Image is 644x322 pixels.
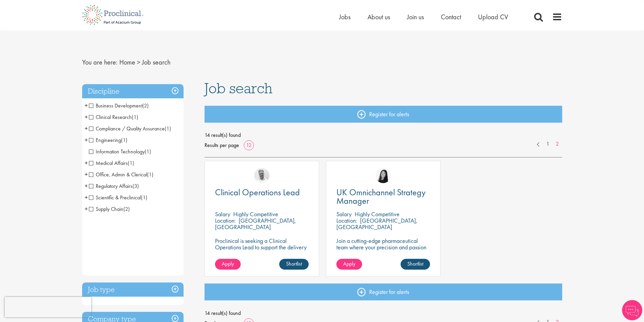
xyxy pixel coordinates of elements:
span: Engineering [89,137,127,144]
span: Office, Admin & Clerical [89,171,153,178]
span: + [85,112,88,122]
span: You are here: [82,58,118,67]
span: Job search [142,58,170,67]
span: Salary [336,210,352,218]
span: (1) [145,148,151,155]
span: + [85,192,88,202]
a: Join us [407,13,424,21]
span: Salary [215,210,230,218]
span: Information Technology [89,148,145,155]
span: + [85,123,88,133]
span: Supply Chain [89,205,130,213]
span: (3) [133,182,139,190]
a: Register for alerts [205,283,562,300]
img: Numhom Sudsok [376,168,391,183]
a: About us [367,13,390,21]
span: Clinical Operations Lead [215,187,300,198]
a: Clinical Operations Lead [215,188,309,197]
a: Register for alerts [205,106,562,123]
p: Proclinical is seeking a Clinical Operations Lead to support the delivery of clinical trials in o... [215,238,309,257]
span: Business Development [89,102,149,109]
a: Shortlist [279,259,309,270]
span: (2) [142,102,149,109]
span: + [85,158,88,168]
a: Upload CV [478,13,508,21]
h3: Job type [82,282,184,297]
span: (1) [128,159,134,167]
a: 2 [552,140,562,148]
span: Engineering [89,137,121,144]
a: Contact [441,13,461,21]
span: Clinical Research [89,114,138,121]
a: Apply [215,259,241,270]
span: Medical Affairs [89,159,134,167]
span: Supply Chain [89,205,123,213]
span: (1) [121,137,127,144]
span: Clinical Research [89,114,132,121]
span: (1) [147,171,153,178]
h3: Discipline [82,84,184,99]
span: Medical Affairs [89,159,128,167]
span: Job search [205,79,272,97]
span: Office, Admin & Clerical [89,171,147,178]
span: Apply [222,260,234,267]
span: (1) [132,114,138,121]
span: + [85,181,88,191]
span: Location: [336,217,357,224]
span: Compliance / Quality Assurance [89,125,165,132]
a: 1 [543,140,553,148]
p: [GEOGRAPHIC_DATA], [GEOGRAPHIC_DATA] [336,217,418,231]
span: + [85,135,88,145]
a: Apply [336,259,362,270]
span: + [85,100,88,110]
a: Jobs [339,13,351,21]
span: 14 result(s) found [205,130,562,140]
a: UK Omnichannel Strategy Manager [336,188,430,205]
a: 12 [244,142,254,149]
span: Regulatory Affairs [89,182,139,190]
span: (1) [165,125,171,132]
span: UK Omnichannel Strategy Manager [336,187,426,206]
p: [GEOGRAPHIC_DATA], [GEOGRAPHIC_DATA] [215,217,296,231]
span: + [85,169,88,179]
span: 14 result(s) found [205,308,562,318]
iframe: reCAPTCHA [5,297,91,317]
span: Results per page [205,140,239,150]
p: Highly Competitive [233,210,278,218]
span: Business Development [89,102,142,109]
span: Apply [343,260,355,267]
span: Scientific & Preclinical [89,194,141,201]
span: Regulatory Affairs [89,182,133,190]
p: Highly Competitive [355,210,400,218]
span: (1) [141,194,147,201]
span: Scientific & Preclinical [89,194,147,201]
a: breadcrumb link [119,58,135,67]
span: > [137,58,140,67]
span: (2) [123,205,130,213]
img: Joshua Bye [254,168,269,183]
span: + [85,204,88,214]
span: Information Technology [89,148,151,155]
a: Shortlist [401,259,430,270]
span: Compliance / Quality Assurance [89,125,171,132]
img: Chatbot [622,300,642,320]
span: Location: [215,217,236,224]
p: Join a cutting-edge pharmaceutical team where your precision and passion for strategy will help s... [336,238,430,263]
